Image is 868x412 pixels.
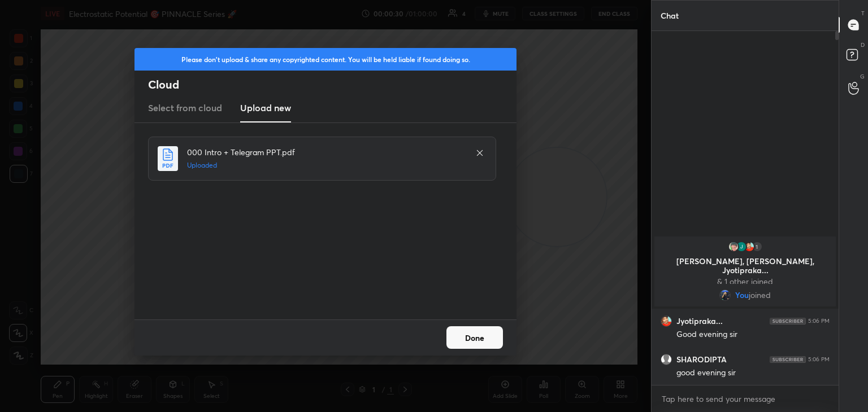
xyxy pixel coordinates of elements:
[240,101,291,115] h3: Upload new
[770,356,806,363] img: 4P8fHbbgJtejmAAAAAElFTkSuQmCC
[735,291,749,300] span: You
[148,77,517,92] h2: Cloud
[752,241,763,252] div: 1
[676,329,830,340] div: Good evening sir
[736,241,747,252] img: 724b030601b14c47baadea3e659794fd.29235453_3
[808,318,830,325] div: 5:06 PM
[187,146,464,158] h4: 000 Intro + Telegram PPT.pdf
[770,318,806,325] img: 4P8fHbbgJtejmAAAAAElFTkSuQmCC
[676,367,830,379] div: good evening sir
[661,277,829,286] p: & 1 other joined
[728,241,739,252] img: 3
[861,41,865,49] p: D
[676,316,723,326] h6: Jyotipraka...
[652,234,839,385] div: grid
[861,9,865,17] p: T
[187,160,464,170] h5: Uploaded
[744,241,755,252] img: 922e095d8a794c9fa4068583d59d0993.jpg
[661,257,829,275] p: [PERSON_NAME], [PERSON_NAME], Jyotipraka...
[652,1,688,30] p: Chat
[719,290,731,301] img: d89acffa0b7b45d28d6908ca2ce42307.jpg
[446,326,503,349] button: Done
[860,72,865,81] p: G
[661,354,672,365] img: default.png
[661,315,672,327] img: 922e095d8a794c9fa4068583d59d0993.jpg
[676,354,727,365] h6: SHARODIPTA
[749,291,771,300] span: joined
[808,356,830,363] div: 5:06 PM
[134,48,517,71] div: Please don't upload & share any copyrighted content. You will be held liable if found doing so.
